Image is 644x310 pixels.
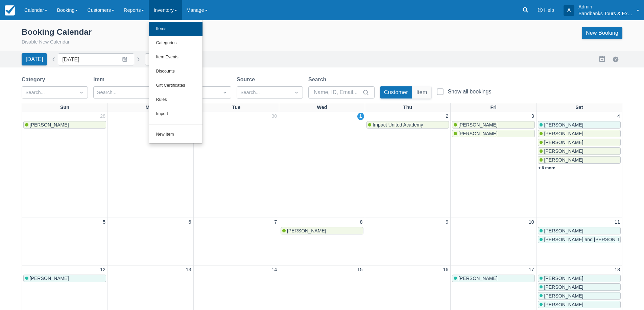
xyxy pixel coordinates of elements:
[544,228,583,233] span: [PERSON_NAME]
[231,103,242,112] a: Tue
[149,36,202,50] a: Categories
[287,228,326,233] span: [PERSON_NAME]
[308,76,329,84] label: Search
[616,113,621,120] a: 4
[538,292,621,300] a: [PERSON_NAME]
[99,113,107,120] a: 28
[270,113,278,120] a: 30
[144,103,157,112] a: Mon
[538,147,621,155] a: [PERSON_NAME]
[538,121,621,129] a: [PERSON_NAME]
[538,301,621,308] a: [PERSON_NAME]
[452,121,535,129] a: [PERSON_NAME]
[149,79,202,93] a: Gift Certificates
[444,113,450,120] a: 2
[538,236,621,243] a: [PERSON_NAME] and [PERSON_NAME]
[373,122,423,128] span: Impact United Academy
[315,103,328,112] a: Wed
[185,266,193,274] a: 13
[538,8,543,12] i: Help
[544,122,583,128] span: [PERSON_NAME]
[452,275,535,282] a: [PERSON_NAME]
[359,219,364,226] a: 8
[544,293,583,299] span: [PERSON_NAME]
[538,166,555,170] a: + 6 more
[530,113,535,120] a: 3
[458,122,498,128] span: [PERSON_NAME]
[613,219,621,226] a: 11
[59,103,71,112] a: Sun
[489,103,498,112] a: Fri
[380,86,412,98] button: Customer
[582,27,622,39] a: New Booking
[314,86,361,98] input: Name, ID, Email...
[448,88,491,95] div: Show all bookings
[58,53,134,65] input: Date
[544,140,583,145] span: [PERSON_NAME]
[538,283,621,291] a: [PERSON_NAME]
[544,237,633,242] span: [PERSON_NAME] and [PERSON_NAME]
[22,53,47,65] button: [DATE]
[22,27,92,37] div: Booking Calendar
[527,266,535,274] a: 17
[613,266,621,274] a: 18
[22,76,48,84] label: Category
[402,103,413,112] a: Thu
[30,276,69,281] span: [PERSON_NAME]
[149,93,202,107] a: Rules
[538,275,621,282] a: [PERSON_NAME]
[412,86,431,98] button: Item
[93,76,107,84] label: Item
[544,131,583,136] span: [PERSON_NAME]
[23,121,106,129] a: [PERSON_NAME]
[544,276,583,281] span: [PERSON_NAME]
[149,128,202,142] a: New Item
[357,113,364,120] a: 1
[444,219,450,226] a: 9
[5,5,15,16] img: checkfront-main-nav-mini-logo.png
[538,227,621,234] a: [PERSON_NAME]
[221,89,228,96] span: Dropdown icon
[22,38,70,46] button: Disable New Calendar
[544,157,583,163] span: [PERSON_NAME]
[149,20,203,144] ul: Inventory
[458,131,498,136] span: [PERSON_NAME]
[149,50,202,64] a: Item Events
[538,139,621,146] a: [PERSON_NAME]
[564,5,574,16] div: A
[293,89,300,96] span: Dropdown icon
[544,284,583,290] span: [PERSON_NAME]
[578,3,633,10] p: Admin
[544,148,583,154] span: [PERSON_NAME]
[281,227,363,234] a: [PERSON_NAME]
[527,219,535,226] a: 10
[149,64,202,79] a: Discounts
[458,276,498,281] span: [PERSON_NAME]
[30,122,69,128] span: [PERSON_NAME]
[101,219,107,226] a: 5
[270,266,278,274] a: 14
[356,266,364,274] a: 15
[544,7,554,13] span: Help
[574,103,584,112] a: Sat
[149,107,202,121] a: Import
[366,121,449,129] a: Impact United Academy
[149,22,202,36] a: Items
[578,10,633,17] p: Sandbanks Tours & Experiences
[544,302,583,307] span: [PERSON_NAME]
[273,219,278,226] a: 7
[23,275,106,282] a: [PERSON_NAME]
[78,89,85,96] span: Dropdown icon
[538,156,621,164] a: [PERSON_NAME]
[452,130,535,137] a: [PERSON_NAME]
[442,266,450,274] a: 16
[99,266,107,274] a: 12
[237,76,258,84] label: Source
[538,130,621,137] a: [PERSON_NAME]
[187,219,193,226] a: 6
